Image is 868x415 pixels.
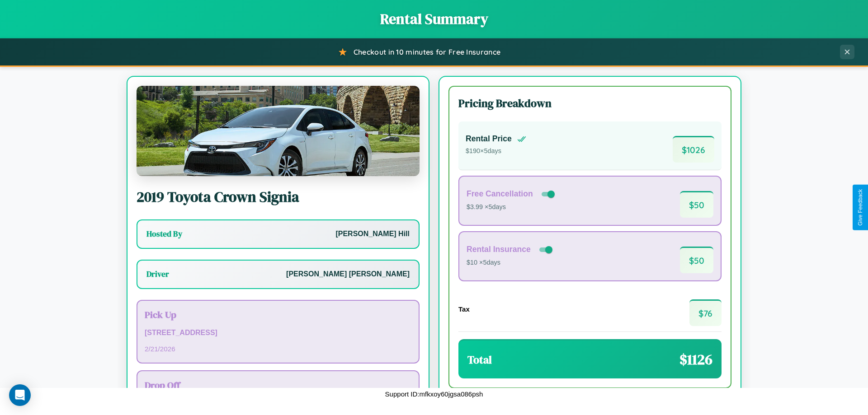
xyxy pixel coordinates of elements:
h3: Pick Up [145,308,411,321]
h3: Driver [146,269,169,280]
p: $ 190 × 5 days [466,145,526,157]
h4: Free Cancellation [467,189,533,199]
h4: Tax [458,305,470,313]
h3: Pricing Breakdown [458,96,722,111]
h4: Rental Price [466,134,512,144]
span: $ 1026 [673,136,714,163]
p: [STREET_ADDRESS] [145,326,411,340]
h1: Rental Summary [9,9,859,29]
span: $ 1126 [679,350,712,369]
div: Open Intercom Messenger [9,384,31,406]
span: $ 50 [680,247,713,273]
span: $ 76 [689,299,722,326]
div: Give Feedback [857,189,863,226]
h3: Total [467,352,492,367]
h4: Rental Insurance [467,245,531,254]
img: Toyota Crown Signia [137,86,420,176]
p: $10 × 5 days [467,257,554,269]
h3: Drop Off [145,378,411,392]
p: $3.99 × 5 days [467,201,557,213]
span: $ 50 [680,191,713,218]
p: [PERSON_NAME] [PERSON_NAME] [286,268,410,281]
span: Checkout in 10 minutes for Free Insurance [354,47,500,56]
p: [PERSON_NAME] Hill [335,228,410,241]
h3: Hosted By [146,228,182,239]
h2: 2019 Toyota Crown Signia [137,187,420,207]
p: Support ID: mfkxoy60jgsa086psh [385,388,483,400]
p: 2 / 21 / 2026 [145,343,411,355]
